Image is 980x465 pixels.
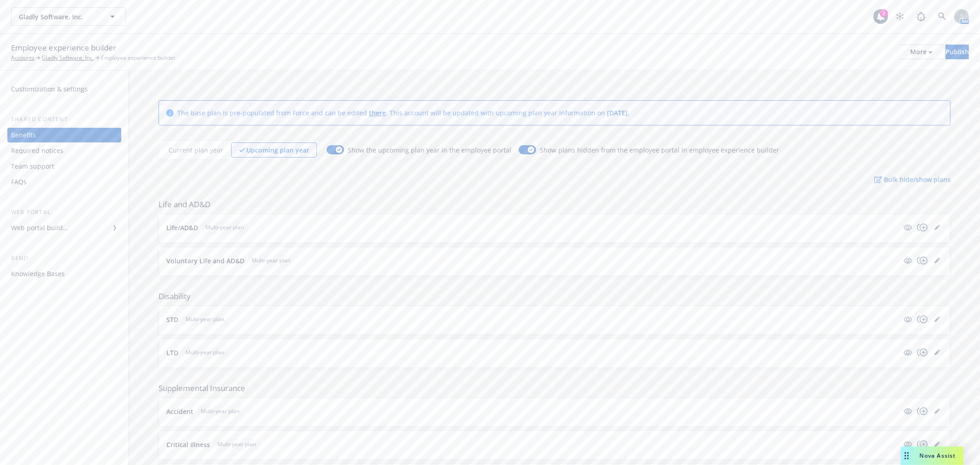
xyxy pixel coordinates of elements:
[166,315,178,324] p: STD
[166,407,193,416] p: Accident
[540,145,779,155] span: Show plans hidden from the employee portal in employee experience builder
[917,439,928,450] a: copyPlus
[205,223,244,232] span: Multi-year plan
[11,54,34,62] a: Accounts
[912,7,930,26] a: Report a Bug
[7,143,121,158] a: Required notices
[186,348,224,357] span: Multi-year plan
[7,175,121,189] a: FAQs
[7,221,121,235] a: Web portal builder
[11,128,36,142] div: Benefits
[932,222,943,233] a: editPencil
[899,45,944,59] button: More
[166,256,244,266] p: Voluntary Life and AD&D
[246,145,309,155] p: Upcoming plan year
[932,255,943,266] a: editPencil
[11,175,27,189] div: FAQs
[917,347,928,358] a: copyPlus
[166,348,178,357] p: LTD
[932,439,943,450] a: editPencil
[917,314,928,325] a: copyPlus
[369,108,386,117] a: there
[166,223,198,232] p: Life/AD&D
[902,439,913,450] a: visible
[159,199,951,210] span: Life and AD&D
[933,7,952,26] a: Search
[101,54,176,62] span: Employee experience builder
[11,221,68,235] div: Web portal builder
[252,256,290,265] span: Multi-year plan
[201,407,239,415] span: Multi-year plan
[177,108,369,117] span: The base plan is pre-populated from Force and can be edited
[874,175,951,184] p: Bulk hide/show plans
[7,128,121,142] a: Benefits
[891,7,909,26] a: Stop snowing
[607,108,629,117] span: [DATE] .
[946,45,969,59] div: Publish
[386,108,607,117] span: . This account will be updated with upcoming plan year information on
[901,447,912,465] div: Drag to move
[902,347,913,358] a: visible
[217,440,256,448] span: Multi-year plan
[11,159,54,174] div: Team support
[166,255,899,267] button: Voluntary Life and AD&DMulti-year plan
[19,12,98,22] span: Gladly Software, Inc.
[186,315,224,323] span: Multi-year plan
[11,143,63,158] div: Required notices
[7,115,121,124] div: Shared content
[166,221,899,233] button: Life/AD&DMulti-year plan
[7,208,121,217] div: Web portal
[932,406,943,417] a: editPencil
[7,267,121,281] a: Knowledge Bases
[7,82,121,96] a: Customization & settings
[11,7,126,26] button: Gladly Software, Inc.
[166,346,899,358] button: LTDMulti-year plan
[166,440,210,449] p: Critical Illness
[7,159,121,174] a: Team support
[901,447,963,465] button: Nova Assist
[880,9,888,17] div: 2
[902,314,913,325] a: visible
[159,383,951,394] span: Supplemental Insurance
[946,45,969,59] button: Publish
[932,314,943,325] a: editPencil
[11,42,116,54] span: Employee experience builder
[902,222,913,233] a: visible
[166,405,899,417] button: AccidentMulti-year plan
[166,438,899,450] button: Critical IllnessMulti-year plan
[910,45,933,59] div: More
[159,291,951,302] span: Disability
[166,313,899,325] button: STDMulti-year plan
[348,145,511,155] span: Show the upcoming plan year in the employee portal
[917,255,928,266] a: copyPlus
[917,222,928,233] a: copyPlus
[42,54,94,62] a: Gladly Software, Inc.
[11,267,65,281] div: Knowledge Bases
[169,145,223,155] p: Current plan year
[920,452,956,459] span: Nova Assist
[902,255,913,266] a: visible
[932,347,943,358] a: editPencil
[7,254,121,263] div: Benji
[11,82,88,96] div: Customization & settings
[902,406,913,417] a: visible
[917,406,928,417] a: copyPlus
